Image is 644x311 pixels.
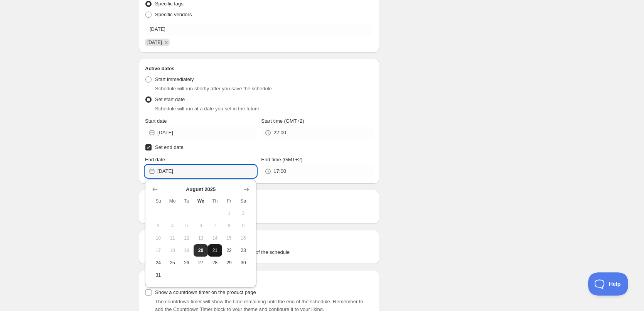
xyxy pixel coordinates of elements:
span: 6 [197,223,205,229]
span: Set start date [155,96,185,102]
span: Start date [145,118,167,124]
button: Thursday August 7 2025 [208,220,222,232]
span: 24 [154,260,162,266]
th: Wednesday [194,195,208,207]
th: Tuesday [180,195,194,207]
span: We [197,198,205,204]
span: 5 [183,223,191,229]
button: Sunday August 10 2025 [151,232,165,244]
button: Thursday August 21 2025 [208,244,222,257]
button: Thursday August 28 2025 [208,257,222,269]
span: Start time (GMT+2) [261,118,304,124]
span: Su [154,198,162,204]
span: Th [211,198,219,204]
span: 9 [239,223,248,229]
span: 20 [197,247,205,254]
button: Sunday August 3 2025 [151,220,165,232]
button: Saturday August 2 2025 [236,207,251,220]
h2: Countdown timer [145,276,373,284]
button: Saturday August 9 2025 [236,220,251,232]
button: Wednesday August 13 2025 [194,232,208,244]
span: Specific tags [155,1,184,7]
button: Sunday August 31 2025 [151,269,165,281]
span: 16 [239,235,248,241]
th: Saturday [236,195,251,207]
span: 2 [239,210,248,216]
button: Wednesday August 27 2025 [194,257,208,269]
button: Saturday August 16 2025 [236,232,251,244]
span: 22 [225,247,233,254]
span: 21/08/2025 [147,40,162,45]
span: 10 [154,235,162,241]
span: 19 [183,247,191,254]
span: 30 [239,260,248,266]
button: Saturday August 30 2025 [236,257,251,269]
span: 28 [211,260,219,266]
button: Sunday August 17 2025 [151,244,165,257]
span: Schedule will run shortly after you save the schedule [155,86,272,91]
span: 18 [169,247,177,254]
button: Wednesday August 6 2025 [194,220,208,232]
span: Show a countdown timer on the product page [155,289,256,295]
span: 17 [154,247,162,254]
button: Monday August 4 2025 [165,220,180,232]
th: Monday [165,195,180,207]
h2: Active dates [145,65,373,73]
span: Tu [183,198,191,204]
span: End time (GMT+2) [261,157,302,162]
button: Friday August 8 2025 [222,220,236,232]
button: Friday August 29 2025 [222,257,236,269]
button: Friday August 15 2025 [222,232,236,244]
span: 31 [154,272,162,278]
span: 8 [225,223,233,229]
span: 7 [211,223,219,229]
span: Specific vendors [155,12,192,17]
span: 12 [183,235,191,241]
button: Monday August 18 2025 [165,244,180,257]
button: Tuesday August 26 2025 [180,257,194,269]
span: 3 [154,223,162,229]
button: Saturday August 23 2025 [236,244,251,257]
span: 27 [197,260,205,266]
button: Sunday August 24 2025 [151,257,165,269]
span: 21 [211,247,219,254]
button: Today Wednesday August 20 2025 [194,244,208,257]
span: Schedule will run at a date you set in the future [155,106,259,112]
button: Tuesday August 12 2025 [180,232,194,244]
button: Tuesday August 5 2025 [180,220,194,232]
span: Set end date [155,144,184,150]
span: 26 [183,260,191,266]
button: Friday August 1 2025 [222,207,236,220]
th: Friday [222,195,236,207]
span: Sa [239,198,248,204]
iframe: Toggle Customer Support [588,272,629,296]
th: Sunday [151,195,165,207]
button: Remove 21/08/2025 [163,39,170,46]
span: 29 [225,260,233,266]
span: 11 [169,235,177,241]
button: Show previous month, July 2025 [150,184,160,195]
span: 15 [225,235,233,241]
th: Thursday [208,195,222,207]
button: Friday August 22 2025 [222,244,236,257]
span: 23 [239,247,248,254]
button: Show next month, September 2025 [241,184,252,195]
span: Start immediately [155,76,194,82]
button: Monday August 25 2025 [165,257,180,269]
span: 1 [225,210,233,216]
span: 4 [169,223,177,229]
button: Tuesday August 19 2025 [180,244,194,257]
span: 25 [169,260,177,266]
span: End date [145,157,165,162]
span: Mo [169,198,177,204]
span: 14 [211,235,219,241]
h2: Repeating [145,196,373,204]
button: Monday August 11 2025 [165,232,180,244]
span: 13 [197,235,205,241]
h2: Tags [145,236,373,244]
button: Thursday August 14 2025 [208,232,222,244]
span: Fr [225,198,233,204]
